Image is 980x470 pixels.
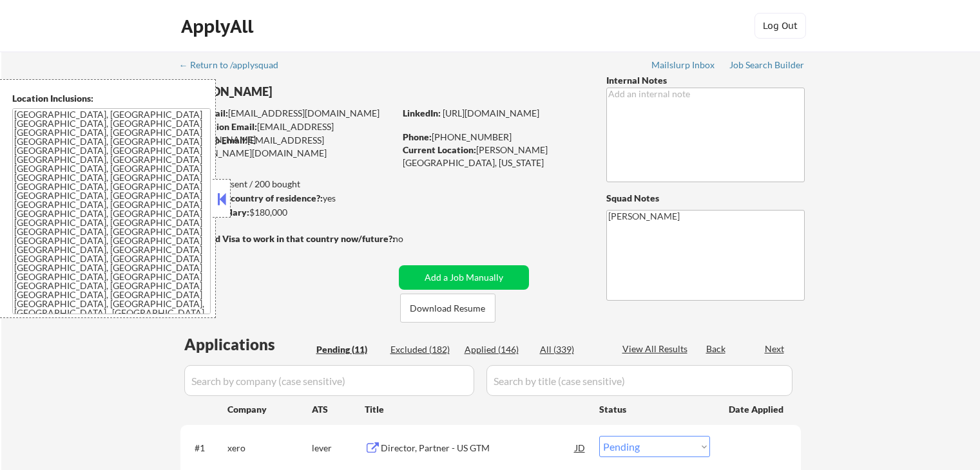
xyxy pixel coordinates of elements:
[400,294,495,323] button: Download Resume
[12,92,211,105] div: Location Inclusions:
[181,15,257,37] div: ApplyAll
[179,61,291,70] div: ← Return to /applysquad
[403,131,585,144] div: [PHONE_NUMBER]
[606,74,805,87] div: Internal Notes
[729,403,785,416] div: Date Applied
[184,337,312,352] div: Applications
[179,60,291,73] a: ← Return to /applysquad
[181,120,394,146] div: [EMAIL_ADDRESS][DOMAIN_NAME]
[599,397,710,420] div: Status
[184,365,474,396] input: Search by company (case sensitive)
[540,343,604,356] div: All (339)
[729,61,805,70] div: Job Search Builder
[180,233,395,244] strong: Will need Visa to work in that country now/future?:
[365,403,587,416] div: Title
[622,343,691,355] div: View All Results
[312,442,365,455] div: lever
[227,442,312,455] div: xero
[754,13,806,39] button: Log Out
[180,193,323,203] strong: Can work in country of residence?:
[399,265,529,290] button: Add a Job Manually
[180,206,394,219] div: $180,000
[393,232,430,245] div: no
[180,178,394,191] div: 146 sent / 200 bought
[181,107,394,120] div: [EMAIL_ADDRESS][DOMAIN_NAME]
[403,131,432,142] strong: Phone:
[465,343,529,356] div: Applied (146)
[403,108,441,118] strong: LinkedIn:
[390,343,455,356] div: Excluded (182)
[486,365,793,396] input: Search by title (case sensitive)
[312,403,365,416] div: ATS
[227,403,312,416] div: Company
[443,108,539,118] a: [URL][DOMAIN_NAME]
[195,442,217,455] div: #1
[180,134,394,159] div: [EMAIL_ADDRESS][PERSON_NAME][DOMAIN_NAME]
[381,442,575,455] div: Director, Partner - US GTM
[316,343,381,356] div: Pending (11)
[706,343,727,355] div: Back
[574,436,587,459] div: JD
[180,84,445,100] div: [PERSON_NAME]
[651,60,716,73] a: Mailslurp Inbox
[651,61,716,70] div: Mailslurp Inbox
[403,144,476,155] strong: Current Location:
[765,343,785,355] div: Next
[729,60,805,73] a: Job Search Builder
[606,192,805,205] div: Squad Notes
[403,144,585,169] div: [PERSON_NAME][GEOGRAPHIC_DATA], [US_STATE]
[180,192,390,205] div: yes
